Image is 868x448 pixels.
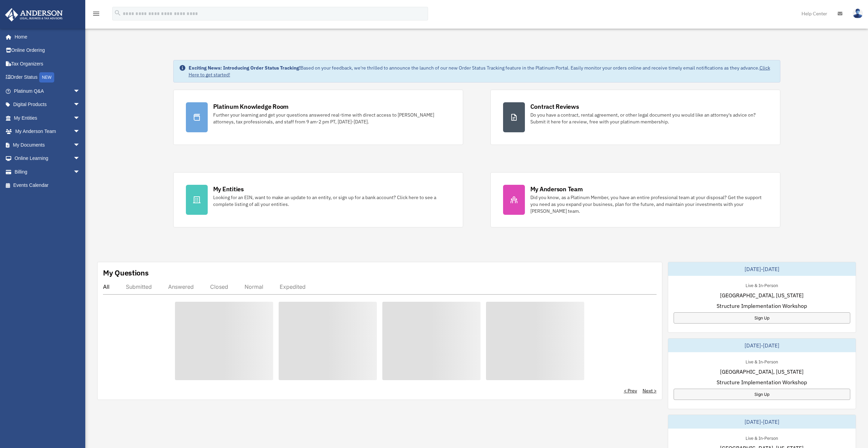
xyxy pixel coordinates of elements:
[530,185,583,193] div: My Anderson Team
[668,262,856,276] div: [DATE]-[DATE]
[5,111,90,125] a: My Entitiesarrow_drop_down
[126,283,152,290] div: Submitted
[280,283,306,290] div: Expedited
[73,138,87,152] span: arrow_drop_down
[530,111,768,125] div: Do you have a contract, rental agreement, or other legal document you would like an attorney's ad...
[213,102,289,111] div: Platinum Knowledge Room
[173,172,463,227] a: My Entities Looking for an EIN, want to make an update to an entity, or sign up for a bank accoun...
[668,339,856,352] div: [DATE]-[DATE]
[73,111,87,125] span: arrow_drop_down
[643,387,657,394] a: Next >
[73,98,87,112] span: arrow_drop_down
[740,434,783,441] div: Live & In-Person
[39,72,54,83] div: NEW
[189,65,770,78] a: Click Here to get started!
[624,387,637,394] a: < Prev
[73,165,87,179] span: arrow_drop_down
[5,71,90,85] a: Order StatusNEW
[5,44,90,57] a: Online Ordering
[213,194,451,208] div: Looking for an EIN, want to make an update to an entity, or sign up for a bank account? Click her...
[720,291,804,299] span: [GEOGRAPHIC_DATA], [US_STATE]
[168,283,194,290] div: Answered
[213,111,451,125] div: Further your learning and get your questions answered real-time with direct access to [PERSON_NAM...
[5,30,87,44] a: Home
[5,165,90,179] a: Billingarrow_drop_down
[73,84,87,98] span: arrow_drop_down
[5,125,90,138] a: My Anderson Teamarrow_drop_down
[114,9,121,17] i: search
[5,57,90,71] a: Tax Organizers
[213,185,244,193] div: My Entities
[103,268,149,278] div: My Questions
[189,64,775,78] div: Based on your feedback, we're thrilled to announce the launch of our new Order Status Tracking fe...
[668,415,856,429] div: [DATE]-[DATE]
[853,9,863,18] img: User Pic
[674,389,850,400] a: Sign Up
[173,90,463,145] a: Platinum Knowledge Room Further your learning and get your questions answered real-time with dire...
[5,98,90,111] a: Digital Productsarrow_drop_down
[720,368,804,376] span: [GEOGRAPHIC_DATA], [US_STATE]
[490,172,780,227] a: My Anderson Team Did you know, as a Platinum Member, you have an entire professional team at your...
[5,179,90,192] a: Events Calendar
[245,283,263,290] div: Normal
[210,283,228,290] div: Closed
[3,8,65,21] img: Anderson Advisors Platinum Portal
[490,90,780,145] a: Contract Reviews Do you have a contract, rental agreement, or other legal document you would like...
[5,138,90,152] a: My Documentsarrow_drop_down
[740,281,783,288] div: Live & In-Person
[103,283,109,290] div: All
[717,302,807,310] span: Structure Implementation Workshop
[530,194,768,214] div: Did you know, as a Platinum Member, you have an entire professional team at your disposal? Get th...
[530,102,579,111] div: Contract Reviews
[5,152,90,165] a: Online Learningarrow_drop_down
[740,358,783,365] div: Live & In-Person
[189,65,300,71] strong: Exciting News: Introducing Order Status Tracking!
[73,125,87,139] span: arrow_drop_down
[92,12,100,18] a: menu
[717,378,807,386] span: Structure Implementation Workshop
[5,84,90,98] a: Platinum Q&Aarrow_drop_down
[73,152,87,166] span: arrow_drop_down
[674,312,850,324] a: Sign Up
[92,10,100,18] i: menu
